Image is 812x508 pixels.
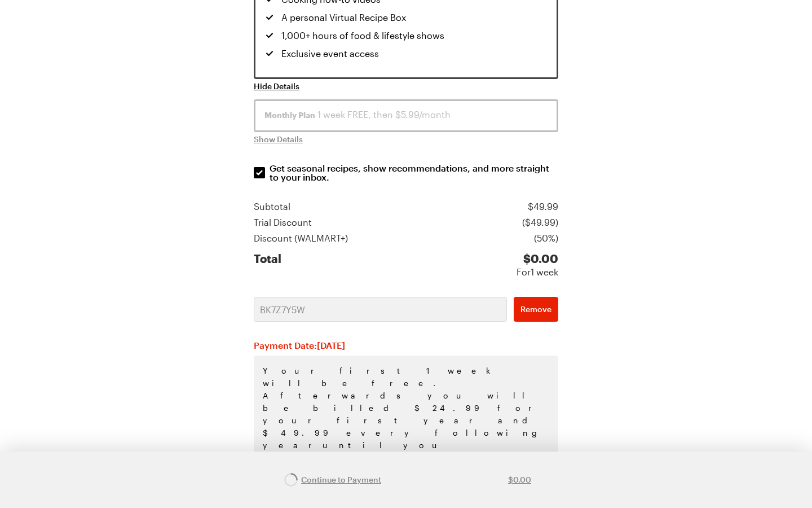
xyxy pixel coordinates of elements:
[254,200,290,213] div: Subtotal
[522,216,558,229] div: ($ 49.99 )
[520,304,551,315] span: Remove
[281,11,406,24] span: A personal Virtual Recipe Box
[254,231,348,245] div: Discount ( WALMART+ )
[514,297,558,322] button: Remove
[281,29,444,42] span: 1,000+ hours of food & lifestyle shows
[528,200,558,213] div: $ 49.99
[254,134,303,145] span: Show Details
[254,252,281,279] div: Total
[254,340,558,351] h2: Payment Date: [DATE]
[264,108,548,121] div: 1 week FREE, then $5.99/month
[534,231,558,245] div: ( 50% )
[254,297,507,322] input: Promo Code
[254,216,312,229] div: Trial Discount
[264,110,315,121] span: Monthly Plan
[254,167,265,178] input: Get seasonal recipes, show recommendations, and more straight to your inbox.
[254,200,558,279] section: Price summary
[517,265,558,279] div: For 1 week
[254,99,558,132] button: Monthly Plan 1 week FREE, then $5.99/month
[270,164,559,182] p: Get seasonal recipes, show recommendations, and more straight to your inbox.
[254,81,299,92] button: Hide Details
[517,252,558,265] div: $ 0.00
[281,47,379,60] span: Exclusive event access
